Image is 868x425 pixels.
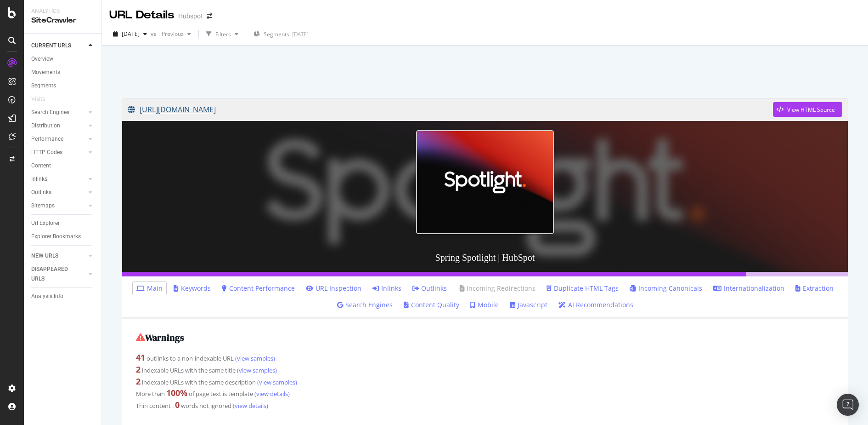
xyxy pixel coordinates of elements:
[31,94,45,104] div: Visits
[31,54,95,64] a: Overview
[31,232,95,241] a: Explorer Bookmarks
[31,81,56,91] div: Segments
[31,15,94,26] div: SiteCrawler
[250,27,312,41] button: Segments[DATE]
[253,390,290,398] a: (view details)
[31,41,86,51] a: CURRENT URLS
[337,300,393,310] a: Search Engines
[256,378,297,386] a: (view samples)
[231,402,268,410] a: (view details)
[222,284,295,293] a: Content Performance
[31,68,95,77] a: Movements
[31,292,95,301] a: Analysis Info
[306,284,361,293] a: URL Inspection
[31,264,86,284] a: DISAPPEARED URLS
[31,218,60,228] div: Url Explorer
[178,11,203,21] div: Hubspot
[31,134,86,144] a: Performance
[292,30,309,38] div: [DATE]
[31,251,86,261] a: NEW URLS
[234,354,275,362] a: (view samples)
[109,27,151,41] button: [DATE]
[372,284,401,293] a: Inlinks
[713,284,784,293] a: Internationalization
[773,102,842,117] button: View HTML Source
[795,284,834,293] a: Extraction
[136,376,834,388] div: indexable URLs with the same description
[31,218,95,228] a: Url Explorer
[215,30,231,38] div: Filters
[31,148,62,157] div: HTTP Codes
[787,106,835,114] div: View HTML Source
[470,300,499,310] a: Mobile
[31,54,53,64] div: Overview
[203,27,242,41] button: Filters
[31,148,86,157] a: HTTP Codes
[136,364,141,375] strong: 2
[175,399,180,410] strong: 0
[158,30,184,38] span: Previous
[558,300,633,310] a: AI Recommendations
[136,399,834,411] div: Thin content : words not ignored
[31,251,58,261] div: NEW URLS
[31,174,86,184] a: Inlinks
[151,30,158,38] span: vs
[136,352,145,363] strong: 41
[31,264,78,284] div: DISAPPEARED URLS
[31,121,86,131] a: Distribution
[31,161,95,171] a: Content
[136,284,163,293] a: Main
[837,394,859,416] div: Open Intercom Messenger
[122,243,848,272] h3: Spring Spotlight | HubSpot
[174,284,211,293] a: Keywords
[264,30,289,38] span: Segments
[31,292,63,301] div: Analysis Info
[136,364,834,376] div: indexable URLs with the same title
[31,201,86,211] a: Sitemaps
[31,188,51,197] div: Outlinks
[31,94,54,104] a: Visits
[166,387,187,398] strong: 100 %
[510,300,547,310] a: Javascript
[458,284,535,293] a: Incoming Redirections
[31,68,60,77] div: Movements
[236,366,277,374] a: (view samples)
[207,13,212,19] div: arrow-right-arrow-left
[136,352,834,364] div: outlinks to a non-indexable URL
[31,134,63,144] div: Performance
[404,300,459,310] a: Content Quality
[31,188,86,197] a: Outlinks
[31,161,51,171] div: Content
[31,108,69,117] div: Search Engines
[31,108,86,117] a: Search Engines
[158,27,195,41] button: Previous
[109,7,175,23] div: URL Details
[122,30,140,38] span: 2025 Aug. 19th
[31,232,81,241] div: Explorer Bookmarks
[31,201,55,211] div: Sitemaps
[412,284,447,293] a: Outlinks
[136,387,834,399] div: More than of page text is template
[31,41,71,51] div: CURRENT URLS
[136,333,834,343] h2: Warnings
[31,7,94,15] div: Analytics
[31,121,60,131] div: Distribution
[630,284,702,293] a: Incoming Canonicals
[136,376,141,387] strong: 2
[31,81,95,91] a: Segments
[547,284,619,293] a: Duplicate HTML Tags
[31,174,47,184] div: Inlinks
[416,130,554,234] img: Spring Spotlight | HubSpot
[128,98,773,121] a: [URL][DOMAIN_NAME]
